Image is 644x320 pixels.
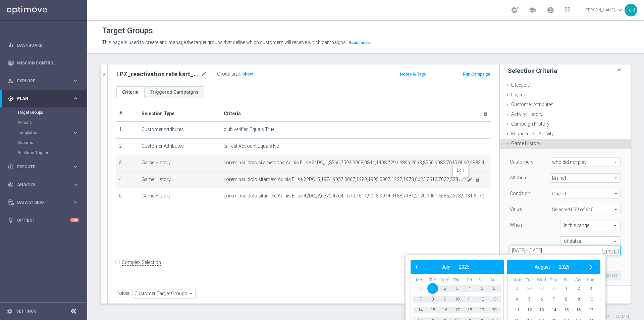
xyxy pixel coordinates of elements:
span: 6 [489,283,499,294]
span: Lifecycle [511,82,530,88]
span: Plan [17,97,72,101]
span: 1 [427,283,438,294]
button: chevron_right [101,64,107,84]
label: Complex Selection [122,259,161,266]
h1: Target Groups [102,26,153,36]
i: [DATE] [601,247,620,254]
button: lightbulb Optibot +10 [7,218,79,223]
div: Data Studio [8,199,72,205]
i: close [616,65,623,75]
i: lightbulb [8,217,14,223]
th: weekday [488,277,500,283]
button: person_search Explore keyboard_arrow_right [7,78,79,84]
td: Game History [139,172,221,188]
span: 9 [439,294,450,305]
th: weekday [476,277,488,283]
th: weekday [414,277,427,283]
span: 30 [536,283,547,294]
span: Loremipsu dolo si ametcons Adipis Eli se 24DO_1,8566,7594,3908,0844,1498,7291,4896,2063,8550,9085... [224,160,488,166]
td: 1 [116,122,139,138]
td: Game History [139,188,221,205]
label: Value [510,206,522,212]
span: 5 [476,283,487,294]
span: 4 [464,283,475,294]
i: keyboard_arrow_right [72,78,79,84]
div: Templates keyboard_arrow_right [17,130,79,135]
i: delete_forever [483,111,488,117]
a: Dashboard [17,36,79,54]
span: Campaign History [511,121,549,127]
span: 18 [464,305,475,315]
span: Criteria [224,111,241,116]
span: 3 [452,283,463,294]
td: Customer Attributes [139,138,221,155]
span: Show [242,72,253,77]
a: Optibot [17,211,70,229]
span: 29 [524,283,535,294]
div: gps_fixed Plan keyboard_arrow_right [7,96,79,101]
th: # [116,106,139,122]
div: +10 [70,218,79,222]
button: 2025 [454,263,474,271]
span: keyboard_arrow_down [616,6,624,14]
button: track_changes Analyze keyboard_arrow_right [7,182,79,187]
span: 99XX_1 1004 1006 1010 1011 and 634 more [550,205,620,214]
span: 6 [536,294,547,305]
span: 10 [585,294,596,305]
th: weekday [535,277,548,283]
span: 8 [561,294,572,305]
a: Target Groups [17,110,70,115]
button: July [437,263,454,271]
div: Streams [17,138,87,148]
a: [PERSON_NAME]keyboard_arrow_down [584,5,625,15]
i: keyboard_arrow_right [72,164,79,170]
span: 16 [439,305,450,315]
th: weekday [584,277,597,283]
i: keyboard_arrow_right [72,199,79,205]
h3: Selection Criteria [508,67,557,75]
button: Update [601,271,621,280]
span: July [441,264,450,270]
bs-datepicker-navigation-view: ​ ​ ​ [412,263,499,271]
span: Layers [511,92,525,97]
label: Customers [510,159,534,165]
label: Folder [116,290,130,296]
label: Attribute [510,175,527,181]
span: › [587,263,595,271]
div: Mission Control [8,54,79,72]
span: 14 [415,305,426,315]
span: 7 [548,294,559,305]
span: 16 [573,305,584,315]
div: Templates [18,131,72,135]
span: ‹ [412,263,421,271]
div: Templates [17,128,87,138]
i: settings [7,308,13,314]
div: play_circle_outline Execute keyboard_arrow_right [7,164,79,170]
span: Loremipsu dolo sitametc Adipis Eli se 02DO_5,1974,9957,3067,1280,1995,3807,1222,1978,6623,2513,70... [224,177,467,182]
a: Settings [16,309,37,313]
label: Condition [510,190,530,196]
button: Mission Control [7,60,79,66]
span: 13 [489,294,499,305]
span: 1 [561,283,572,294]
div: Plan [8,96,72,102]
button: Data Studio keyboard_arrow_right [7,200,79,205]
th: weekday [427,277,439,283]
a: Streams [17,140,70,145]
div: Target Groups [17,107,87,118]
td: 4 [116,172,139,188]
span: 13 [536,305,547,315]
button: [DATE] [600,246,621,256]
span: Engagement Activity [511,131,554,136]
th: weekday [439,277,451,283]
button: August [530,263,554,271]
span: 2025 [559,264,570,270]
label: Group size [217,71,240,77]
span: 2 [439,283,450,294]
th: weekday [548,277,560,283]
a: Triggered Campaigns [144,86,204,98]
